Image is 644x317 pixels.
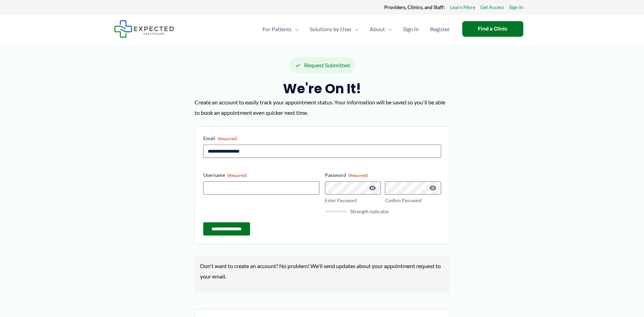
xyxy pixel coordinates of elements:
a: AboutMenu Toggle [364,17,397,41]
span: (Required) [227,173,247,178]
h2: We're on it! [195,80,450,97]
span: (Required) [348,173,368,178]
legend: Password [325,172,368,179]
a: Sign In [509,3,523,12]
span: Solutions by User [310,17,352,41]
label: Enter Password [325,197,381,204]
p: Don't want to create an account? No problem! We'll send updates about your appointment request to... [200,261,444,281]
div: Strength indicator [325,209,441,214]
a: Register [424,17,455,41]
span: Menu Toggle [385,17,392,41]
div: Request Submitted [289,57,355,73]
nav: Primary Site Navigation [257,17,455,41]
a: Get Access [480,3,504,12]
label: Username [203,172,319,179]
a: Learn More [450,3,475,12]
span: (Required) [217,136,237,141]
span: Menu Toggle [352,17,359,41]
button: Show Password [429,184,437,192]
span: Sign In [403,17,419,41]
span: About [370,17,385,41]
span: Menu Toggle [292,17,299,41]
a: Find a Clinic [462,21,523,37]
img: Expected Healthcare Logo - side, dark font, small [114,20,174,38]
label: Confirm Password [385,197,441,204]
p: Create an account to easily track your appointment status. Your information will be saved so you'... [195,97,450,118]
span: Register [430,17,450,41]
label: Email [203,135,441,142]
a: Solutions by UserMenu Toggle [304,17,364,41]
a: Sign In [397,17,424,41]
span: For Patients [263,17,292,41]
button: Show Password [368,184,377,192]
strong: Providers, Clinics, and Staff: [384,4,445,10]
a: For PatientsMenu Toggle [257,17,304,41]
